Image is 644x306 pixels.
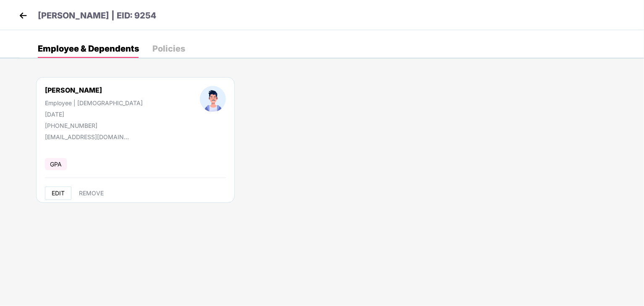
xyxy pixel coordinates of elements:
div: Employee | [DEMOGRAPHIC_DATA] [45,99,143,106]
div: [PERSON_NAME] [45,86,102,94]
div: [PHONE_NUMBER] [45,122,143,129]
div: [EMAIL_ADDRESS][DOMAIN_NAME] [45,133,129,140]
div: Employee & Dependents [38,44,139,53]
button: REMOVE [72,187,110,200]
span: EDIT [52,190,65,197]
div: [DATE] [45,111,143,118]
div: Policies [152,44,185,53]
p: [PERSON_NAME] | EID: 9254 [38,9,156,22]
img: back [17,9,29,22]
span: GPA [45,158,67,170]
button: EDIT [45,187,71,200]
span: REMOVE [79,190,104,197]
img: profileImage [200,86,226,112]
